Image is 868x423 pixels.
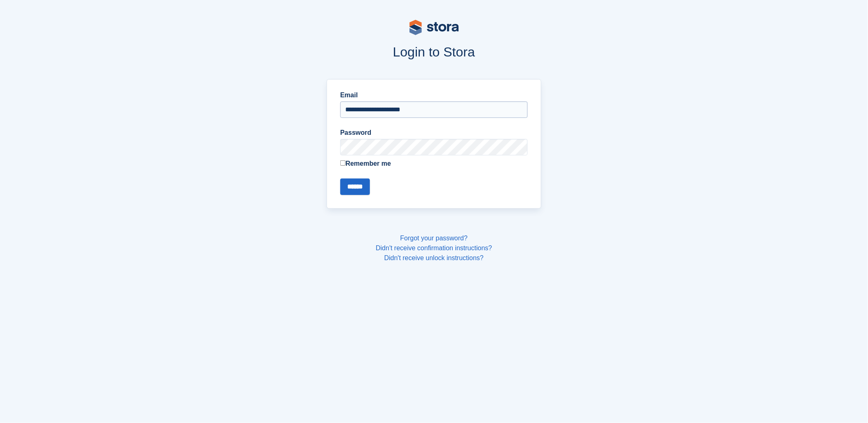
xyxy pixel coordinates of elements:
label: Email [340,90,528,100]
a: Didn't receive unlock instructions? [384,254,484,261]
h1: Login to Stora [170,45,699,59]
input: Remember me [340,160,346,166]
label: Remember me [340,159,528,169]
a: Forgot your password? [400,235,468,242]
label: Password [340,128,528,138]
a: Didn't receive confirmation instructions? [376,244,492,251]
img: stora-logo-53a41332b3708ae10de48c4981b4e9114cc0af31d8433b30ea865607fb682f29.svg [409,20,459,35]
